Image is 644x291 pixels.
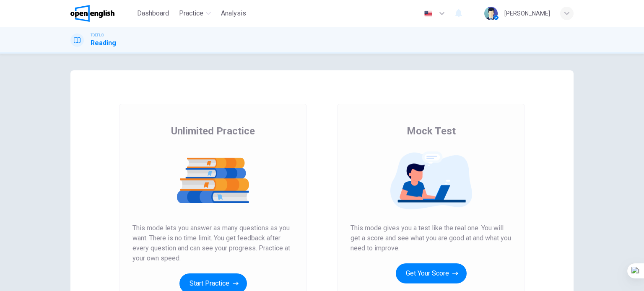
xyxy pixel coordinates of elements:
img: OpenEnglish logo [70,5,114,22]
h1: Reading [91,38,116,48]
button: Practice [176,6,214,21]
button: Analysis [218,6,249,21]
span: Dashboard [137,8,169,18]
div: [PERSON_NAME] [504,8,550,18]
span: Mock Test [407,124,456,138]
a: OpenEnglish logo [70,5,134,22]
button: Get Your Score [396,263,467,283]
span: Practice [179,8,203,18]
span: This mode gives you a test like the real one. You will get a score and see what you are good at a... [351,223,512,253]
button: Dashboard [134,6,172,21]
img: en [423,10,434,17]
span: Unlimited Practice [171,124,255,138]
span: Analysis [221,8,246,18]
img: Profile picture [484,7,498,20]
span: This mode lets you answer as many questions as you want. There is no time limit. You get feedback... [132,223,293,263]
span: TOEFL® [91,32,104,38]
